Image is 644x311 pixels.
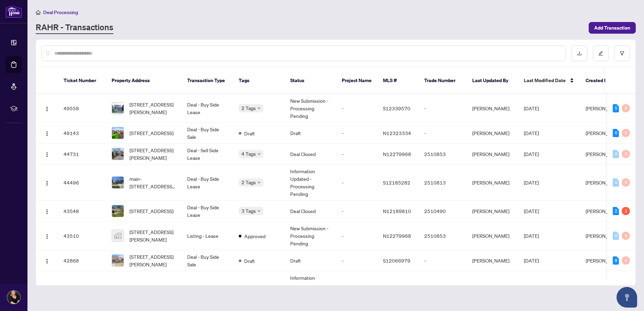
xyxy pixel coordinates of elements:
span: [PERSON_NAME] [586,257,623,264]
td: Deal - Buy Side Sale [182,250,233,271]
button: download [572,45,587,61]
img: thumbnail-img [112,177,124,188]
td: Deal - Sell Side Lease [182,144,233,165]
td: New Submission - Processing Pending [285,222,336,250]
span: [STREET_ADDRESS] [129,207,173,215]
td: [PERSON_NAME] [467,250,518,271]
div: 0 [613,150,619,158]
a: RAHR - Transactions [36,22,113,34]
td: Listing [182,271,233,307]
td: New Submission - Processing Pending [285,94,336,123]
img: Logo [44,131,50,136]
span: down [257,107,261,110]
div: 0 [622,232,630,240]
td: Deal - Buy Side Lease [182,94,233,123]
td: [PERSON_NAME] [467,201,518,222]
span: [STREET_ADDRESS][PERSON_NAME] [129,228,176,243]
th: Status [285,67,336,94]
span: S12066979 [383,257,410,264]
span: [DATE] [524,105,539,111]
td: Listing - Lease [182,222,233,250]
span: [PERSON_NAME] [586,105,623,111]
div: 1 [622,207,630,215]
td: 44496 [58,165,106,201]
th: Ticket Number [58,67,106,94]
span: N12323334 [383,130,411,136]
button: Logo [42,103,53,114]
div: 5 [613,104,619,112]
td: - [336,144,377,165]
img: Logo [44,209,50,214]
img: thumbnail-img [112,255,124,266]
div: 6 [613,129,619,137]
span: [PERSON_NAME] [586,179,623,186]
span: [PERSON_NAME] [586,130,623,136]
button: Add Transaction [589,22,636,34]
td: Information Updated - Processing Pending [285,271,336,307]
td: [PERSON_NAME] [467,222,518,250]
td: 2510490 [419,201,467,222]
td: 44731 [58,144,106,165]
th: Transaction Type [182,67,233,94]
img: Profile Icon [7,291,20,304]
th: Project Name [336,67,377,94]
td: Deal - Buy Side Lease [182,165,233,201]
td: 49558 [58,94,106,123]
td: Deal - Buy Side Sale [182,123,233,144]
span: [DATE] [524,233,539,239]
span: Draft [244,130,255,137]
img: thumbnail-img [112,127,124,139]
button: filter [614,45,630,61]
td: [PERSON_NAME] [467,144,518,165]
th: Trade Number [419,67,467,94]
span: 2 Tags [241,104,256,112]
img: logo [5,5,22,18]
span: [DATE] [524,179,539,186]
div: 0 [622,104,630,112]
span: [STREET_ADDRESS][PERSON_NAME] [129,253,176,268]
div: 0 [622,178,630,187]
td: - [419,271,467,307]
span: down [257,181,261,184]
div: 0 [622,256,630,265]
span: S12185282 [383,179,410,186]
span: filter [620,51,624,56]
td: 2510813 [419,165,467,201]
td: - [336,165,377,201]
span: home [36,10,41,15]
span: N12189810 [383,208,411,214]
span: [DATE] [524,151,539,157]
span: [DATE] [524,130,539,136]
img: thumbnail-img [112,230,124,242]
button: Logo [42,177,53,188]
span: [DATE] [524,208,539,214]
div: 0 [613,232,619,240]
img: Logo [44,152,50,157]
td: - [419,94,467,123]
span: Deal Processing [43,9,78,15]
span: [STREET_ADDRESS][PERSON_NAME] [129,146,176,162]
span: download [577,51,582,56]
span: [DATE] [524,257,539,264]
td: 42868 [58,250,106,271]
span: Approved [244,232,265,240]
div: 8 [613,256,619,265]
td: [PERSON_NAME] [467,123,518,144]
span: 3 Tags [241,207,256,215]
img: thumbnail-img [112,148,124,160]
td: Deal Closed [285,201,336,222]
span: [PERSON_NAME] [586,233,623,239]
img: Logo [44,234,50,239]
td: - [336,250,377,271]
td: 2510853 [419,144,467,165]
td: Draft [285,123,336,144]
button: edit [593,45,609,61]
span: [PERSON_NAME] [586,208,623,214]
img: Logo [44,258,50,264]
th: Last Modified Date [518,67,580,94]
td: - [336,222,377,250]
td: 43510 [58,222,106,250]
div: 0 [622,150,630,158]
span: Last Modified Date [524,77,566,84]
th: Last Updated By [467,67,518,94]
